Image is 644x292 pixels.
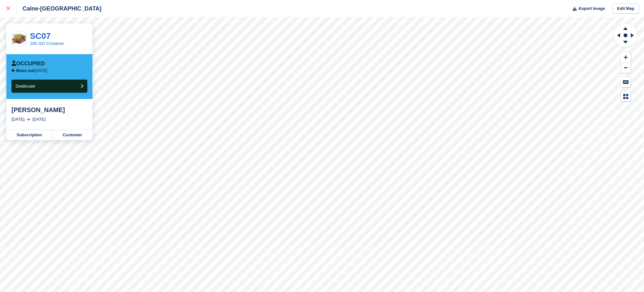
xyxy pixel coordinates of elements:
[30,31,51,41] a: SC07
[17,5,101,12] div: Calne-[GEOGRAPHIC_DATA]
[11,61,45,67] div: Occupied
[16,68,34,73] span: Move out
[53,130,92,140] a: Customer
[16,68,47,73] p: [DATE]
[613,4,639,14] a: Edit Map
[27,118,30,121] img: arrow-right-light-icn-cde0832a797a2874e46488d9cf13f60e5c3a73dbe684e267c42b8395dfbc2abf.svg
[621,77,631,87] button: Keyboard Shortcuts
[621,91,631,102] button: Map Legend
[11,80,87,93] button: Deallocate
[30,41,64,46] a: 20ft ISO Container
[33,116,46,123] div: [DATE]
[11,106,87,114] div: [PERSON_NAME]
[6,130,53,140] a: Subscription
[621,63,631,73] button: Zoom Out
[12,33,26,44] img: 20ft.jpg
[16,84,35,89] span: Deallocate
[569,4,605,14] button: Export Image
[11,116,25,123] div: [DATE]
[579,5,605,12] span: Export Image
[11,69,15,72] img: arrow-left-icn-90495f2de72eb5bd0bd1c3c35deca35cc13f817d75bef06ecd7c0b315636ce7e.svg
[621,52,631,63] button: Zoom In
